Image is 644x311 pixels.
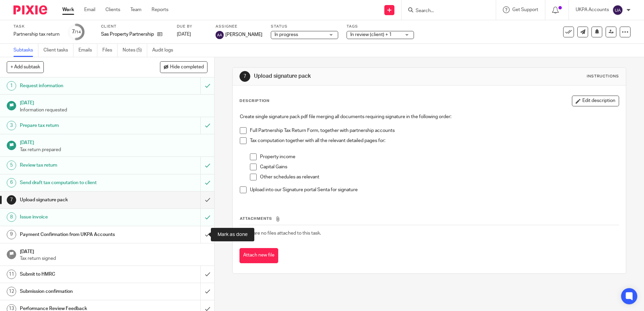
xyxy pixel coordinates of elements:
h1: [DATE] [20,247,208,255]
div: 7 [7,195,16,205]
p: Other schedules as relevant [260,174,618,180]
p: Tax return signed [20,255,208,262]
a: Clients [105,6,120,13]
h1: Prepare tax return [20,120,136,131]
span: In progress [275,32,298,37]
div: 11 [7,270,16,279]
a: Team [130,6,141,13]
h1: Upload signature pack [20,195,136,205]
button: Hide completed [160,61,207,73]
p: Upload into our Signature portal Senta for signature [250,186,618,193]
label: Tags [347,24,414,29]
a: Client tasks [43,44,73,57]
label: Status [271,24,338,29]
label: Task [13,24,60,29]
button: Edit description [572,96,619,106]
p: UKPA Accounts [576,6,609,13]
label: Assignee [216,24,262,29]
h1: Submit to HMRC [20,269,136,279]
p: Information requested [20,107,208,113]
span: Hide completed [170,65,204,70]
img: svg%3E [216,31,224,39]
label: Client [101,24,168,29]
button: Attach new file [239,248,278,263]
span: [PERSON_NAME] [225,31,262,38]
a: Emails [78,44,97,57]
label: Due by [177,24,207,29]
img: svg%3E [612,5,623,15]
div: 8 [7,212,16,222]
button: + Add subtask [7,61,44,73]
div: 9 [7,230,16,239]
div: 6 [7,178,16,187]
h1: [DATE] [20,138,208,146]
p: Capital Gains [260,164,618,170]
p: Property income [260,153,618,160]
p: Description [239,98,269,104]
a: Email [84,6,95,13]
span: In review (client) + 1 [350,32,392,37]
a: Audit logs [152,44,178,57]
input: Search [415,8,476,14]
p: Tax computation together with all the relevant detailed pages for: [250,137,618,144]
a: Notes (5) [123,44,147,57]
h1: Submission confirmation [20,286,136,297]
h1: [DATE] [20,98,208,106]
small: /14 [75,30,81,34]
h1: Upload signature pack [254,73,444,80]
div: 3 [7,121,16,130]
span: There are no files attached to this task. [240,231,321,236]
h1: Send draft tax computation to client [20,178,136,188]
a: Subtasks [13,44,38,57]
h1: Review tax return [20,160,136,170]
div: 7 [239,71,250,82]
span: Attachments [240,217,272,220]
a: Files [102,44,118,57]
div: Instructions [587,74,619,79]
p: Tax return prepared [20,146,208,153]
img: Pixie [13,5,47,14]
div: 12 [7,287,16,296]
a: Work [62,6,74,13]
a: Reports [152,6,168,13]
p: Create single signature pack pdf file merging all documents requiring signature in the following ... [240,113,618,120]
p: Sas Property Partnership [101,31,154,38]
div: 7 [72,28,81,36]
div: Partnership tax return [13,31,60,38]
span: [DATE] [177,32,191,37]
h1: Request information [20,81,136,91]
span: Get Support [512,7,538,12]
div: 1 [7,81,16,91]
div: 5 [7,161,16,170]
h1: Payment Confirmation from UKPA Accounts [20,230,136,240]
p: Full Partnership Tax Return Form, together with partnership accounts [250,127,618,134]
h1: Issue invoice [20,212,136,222]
